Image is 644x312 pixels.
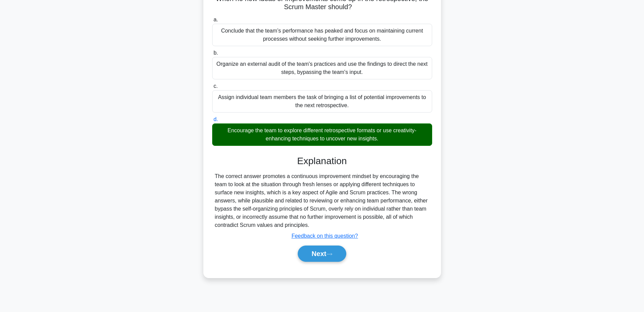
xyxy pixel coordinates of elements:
[212,24,432,46] div: Conclude that the team’s performance has peaked and focus on maintaining current processes withou...
[214,83,218,89] span: c.
[215,172,429,229] div: The correct answer promotes a continuous improvement mindset by encouraging the team to look at t...
[216,155,428,167] h3: Explanation
[214,17,218,22] span: a.
[214,50,218,56] span: b.
[212,90,432,113] div: Assign individual team members the task of bringing a list of potential improvements to the next ...
[214,116,218,122] span: d.
[292,233,358,239] a: Feedback on this question?
[298,246,346,262] button: Next
[212,57,432,79] div: Organize an external audit of the team's practices and use the findings to direct the next steps,...
[212,123,432,146] div: Encourage the team to explore different retrospective formats or use creativity-enhancing techniq...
